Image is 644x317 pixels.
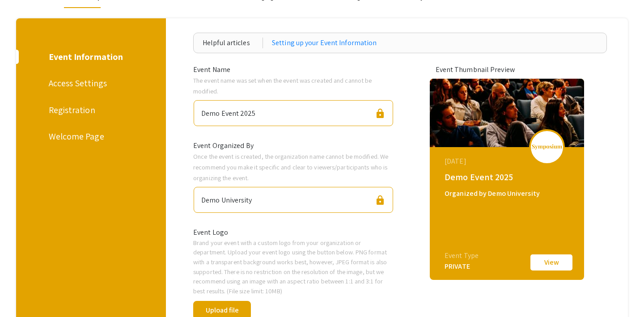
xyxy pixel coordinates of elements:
[49,103,131,117] div: Registration
[436,64,579,75] div: Event Thumbnail Preview
[201,191,252,206] div: Demo University
[445,156,572,167] div: [DATE]
[186,227,400,238] div: Event Logo
[201,104,256,119] div: Demo Event 2025
[203,38,263,48] div: Helpful articles
[49,50,131,63] div: Event Information
[375,195,386,206] span: lock
[272,38,377,48] a: Setting up your Event Information
[375,108,386,119] span: lock
[445,188,572,199] div: Organized by Demo University
[49,76,131,90] div: Access Settings
[49,130,131,143] div: Welcome Page
[529,253,574,272] button: View
[193,238,394,296] p: Brand your event with a custom logo from your organization or department. Upload your event logo ...
[445,170,572,184] div: Demo Event 2025
[445,250,479,261] div: Event Type
[7,277,38,310] iframe: Chat
[531,144,563,150] img: logo_v2.png
[193,152,388,182] span: Once the event is created, the organization name cannot be modified. We recommend you make it spe...
[430,79,584,147] img: demo-event-2025_eventCoverPhoto_e268cd__thumb.jpg
[445,261,479,272] div: PRIVATE
[186,140,400,151] div: Event Organized By
[186,64,400,75] div: Event Name
[193,76,372,95] span: The event name was set when the event was created and cannot be modified.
